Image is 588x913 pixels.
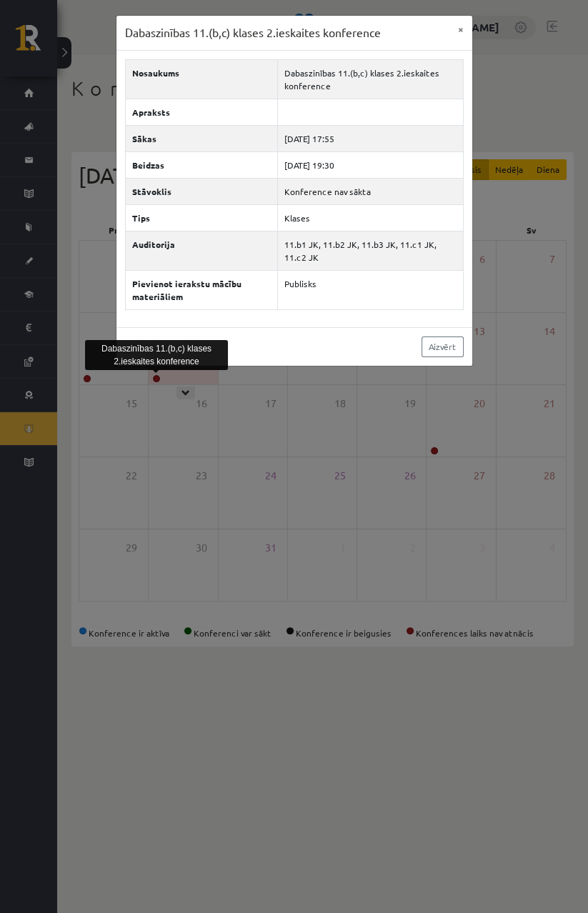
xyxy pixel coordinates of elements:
a: Aizvērt [422,336,464,357]
td: Dabaszinības 11.(b,c) klases 2.ieskaites konference [277,59,463,99]
td: [DATE] 19:30 [277,151,463,178]
th: Stāvoklis [125,178,277,204]
div: Dabaszinības 11.(b,c) klases 2.ieskaites konference [85,340,228,370]
td: Publisks [277,270,463,309]
td: Konference nav sākta [277,178,463,204]
th: Nosaukums [125,59,277,99]
th: Auditorija [125,231,277,270]
h3: Dabaszinības 11.(b,c) klases 2.ieskaites konference [125,24,381,41]
td: 11.b1 JK, 11.b2 JK, 11.b3 JK, 11.c1 JK, 11.c2 JK [277,231,463,270]
th: Beidzas [125,151,277,178]
td: Klases [277,204,463,231]
th: Apraksts [125,99,277,125]
th: Tips [125,204,277,231]
button: × [449,16,472,43]
th: Pievienot ierakstu mācību materiāliem [125,270,277,309]
td: [DATE] 17:55 [277,125,463,151]
th: Sākas [125,125,277,151]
